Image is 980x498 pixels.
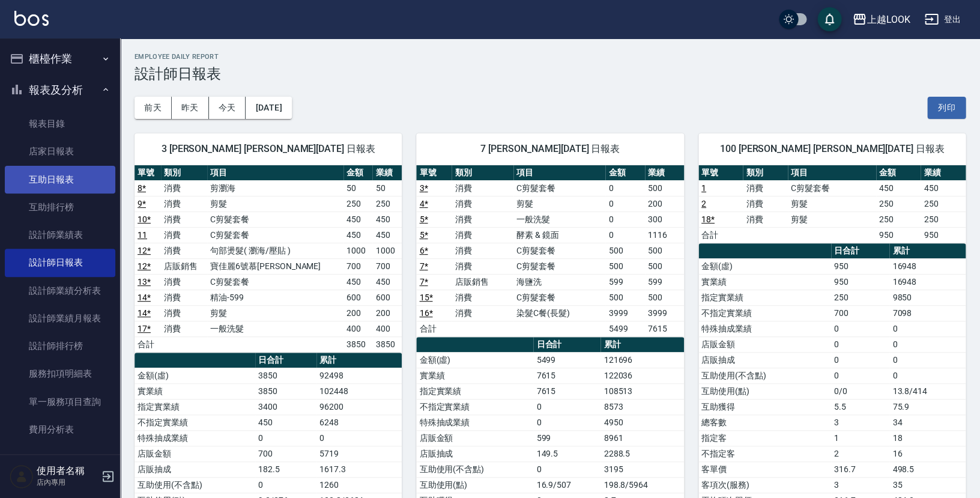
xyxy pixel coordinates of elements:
[831,321,889,336] td: 0
[207,227,343,243] td: C剪髮套餐
[372,196,402,211] td: 250
[600,383,683,399] td: 108513
[698,165,966,243] table: a dense table
[533,414,600,430] td: 0
[5,221,115,249] a: 設計師業績表
[513,305,606,321] td: 染髮C餐(長髮)
[316,477,402,493] td: 1260
[372,274,402,290] td: 450
[605,165,644,181] th: 金額
[513,290,606,305] td: C剪髮套餐
[452,290,513,305] td: 消費
[5,193,115,221] a: 互助排行榜
[255,383,316,399] td: 3850
[831,368,889,383] td: 0
[343,211,373,227] td: 450
[343,180,373,196] td: 50
[889,446,966,461] td: 16
[921,227,966,243] td: 950
[135,97,172,119] button: 前天
[605,227,644,243] td: 0
[416,430,533,446] td: 店販金額
[698,446,831,461] td: 不指定客
[255,461,316,477] td: 182.5
[600,368,683,383] td: 122036
[513,196,606,211] td: 剪髮
[788,180,876,196] td: C剪髮套餐
[743,165,788,181] th: 類別
[600,461,683,477] td: 3195
[161,211,207,227] td: 消費
[255,368,316,383] td: 3850
[416,383,533,399] td: 指定實業績
[343,321,373,336] td: 400
[5,43,115,74] button: 櫃檯作業
[416,477,533,493] td: 互助使用(點)
[207,321,343,336] td: 一般洗髮
[927,97,966,119] button: 列印
[372,211,402,227] td: 450
[605,196,644,211] td: 0
[701,183,706,193] a: 1
[698,305,831,321] td: 不指定實業績
[452,211,513,227] td: 消費
[452,274,513,290] td: 店販銷售
[316,353,402,368] th: 累計
[343,243,373,258] td: 1000
[698,414,831,430] td: 總客數
[533,461,600,477] td: 0
[416,446,533,461] td: 店販抽成
[889,321,966,336] td: 0
[645,274,684,290] td: 599
[372,290,402,305] td: 600
[743,196,788,211] td: 消費
[255,430,316,446] td: 0
[161,196,207,211] td: 消費
[889,414,966,430] td: 34
[831,290,889,305] td: 250
[889,477,966,493] td: 35
[416,165,683,337] table: a dense table
[698,165,743,181] th: 單號
[5,249,115,276] a: 設計師日報表
[452,305,513,321] td: 消費
[889,430,966,446] td: 18
[135,65,966,82] h3: 設計師日報表
[416,165,452,181] th: 單號
[921,165,966,181] th: 業績
[645,196,684,211] td: 200
[847,7,915,32] button: 上越LOOK
[831,258,889,274] td: 950
[135,446,255,461] td: 店販金額
[645,165,684,181] th: 業績
[5,448,115,479] button: 客戶管理
[161,180,207,196] td: 消費
[533,430,600,446] td: 599
[372,165,402,181] th: 業績
[452,227,513,243] td: 消費
[889,352,966,368] td: 0
[600,337,683,353] th: 累計
[889,290,966,305] td: 9850
[743,180,788,196] td: 消費
[831,336,889,352] td: 0
[533,337,600,353] th: 日合計
[698,336,831,352] td: 店販金額
[452,243,513,258] td: 消費
[207,290,343,305] td: 精油-599
[889,258,966,274] td: 16948
[246,97,291,119] button: [DATE]
[876,165,921,181] th: 金額
[513,227,606,243] td: 酵素 & 鏡面
[416,321,452,336] td: 合計
[207,165,343,181] th: 項目
[831,243,889,259] th: 日合計
[5,388,115,416] a: 單一服務項目查詢
[10,464,34,488] img: Person
[149,143,387,155] span: 3 [PERSON_NAME] [PERSON_NAME][DATE] 日報表
[161,290,207,305] td: 消費
[255,446,316,461] td: 700
[600,477,683,493] td: 198.8/5964
[135,399,255,414] td: 指定實業績
[533,477,600,493] td: 16.9/507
